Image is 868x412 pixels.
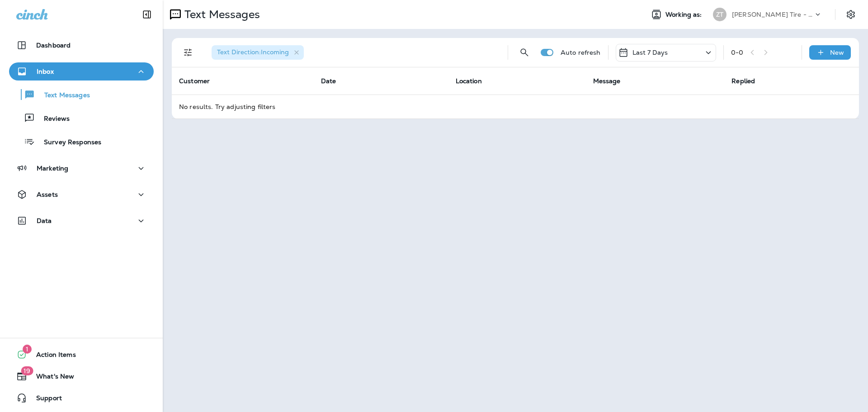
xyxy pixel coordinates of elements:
button: Reviews [9,109,154,128]
p: Data [37,217,52,224]
td: No results. Try adjusting filters [172,95,859,118]
span: 19 [21,366,33,375]
button: Survey Responses [9,132,154,151]
span: What's New [27,373,74,384]
button: 19What's New [9,367,154,385]
p: Inbox [37,68,54,75]
p: Text Messages [35,91,90,100]
p: Survey Responses [35,138,101,147]
button: Filters [179,43,197,62]
button: Settings [843,6,859,23]
span: Message [593,77,621,85]
p: Auto refresh [561,49,601,56]
span: Replied [731,77,755,85]
button: Assets [9,185,154,204]
button: Collapse Sidebar [134,5,160,24]
button: Search Messages [515,43,533,62]
button: Support [9,389,154,407]
button: Dashboard [9,36,154,54]
p: Marketing [37,165,68,172]
div: ZT [713,8,726,21]
span: Working as: [665,11,704,19]
button: 1Action Items [9,346,154,364]
button: Text Messages [9,85,154,104]
div: Text Direction:Incoming [212,45,304,60]
span: Date [321,77,336,85]
span: Action Items [27,351,76,362]
p: Last 7 Days [632,49,668,56]
p: Text Messages [181,8,260,21]
div: 0 - 0 [731,49,743,56]
button: Marketing [9,159,154,177]
span: Text Direction : Incoming [217,48,289,56]
button: Data [9,212,154,230]
p: Reviews [35,115,70,123]
button: Inbox [9,62,154,81]
p: Dashboard [36,42,71,49]
p: [PERSON_NAME] Tire - Hills & [PERSON_NAME] [732,11,813,18]
span: Location [456,77,482,85]
span: Support [27,394,62,405]
p: Assets [37,191,58,198]
span: 1 [23,345,32,354]
p: New [830,49,844,56]
span: Customer [179,77,210,85]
